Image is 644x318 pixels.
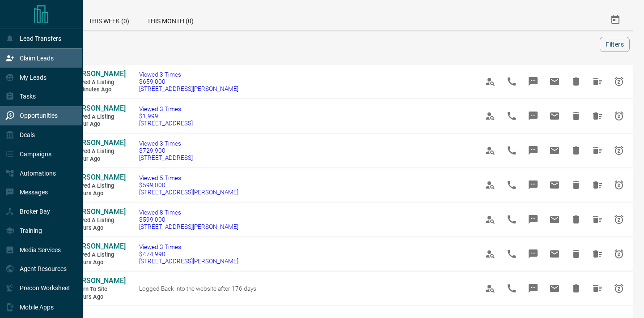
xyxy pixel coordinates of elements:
[138,9,203,30] div: This Month (0)
[544,243,565,265] span: Email
[501,140,522,161] span: Call
[587,209,608,230] span: Hide All from Ron Tapley
[565,209,587,230] span: Hide
[608,278,630,299] span: Snooze
[139,78,238,85] span: $659,000
[139,250,238,258] span: $474,990
[608,105,630,127] span: Snooze
[522,140,544,161] span: Message
[72,173,125,182] a: [PERSON_NAME]
[139,154,193,161] span: [STREET_ADDRESS]
[72,69,125,79] a: [PERSON_NAME]
[479,174,501,196] span: View Profile
[587,278,608,299] span: Hide All from Kayla Albarran
[72,104,126,112] span: [PERSON_NAME]
[565,243,587,265] span: Hide
[72,207,125,217] a: [PERSON_NAME]
[522,209,544,230] span: Message
[608,140,630,161] span: Snooze
[72,182,125,190] span: Viewed a Listing
[72,286,125,293] span: Return to Site
[72,293,125,301] span: 3 hours ago
[72,207,126,216] span: [PERSON_NAME]
[139,243,238,265] a: Viewed 3 Times$474,990[STREET_ADDRESS][PERSON_NAME]
[139,223,238,230] span: [STREET_ADDRESS][PERSON_NAME]
[139,120,193,127] span: [STREET_ADDRESS]
[72,69,126,78] span: [PERSON_NAME]
[544,105,565,127] span: Email
[501,174,522,196] span: Call
[587,243,608,265] span: Hide All from Mila Nikulina
[565,140,587,161] span: Hide
[139,112,193,120] span: $1,999
[72,86,125,94] span: 22 minutes ago
[72,224,125,232] span: 2 hours ago
[501,209,522,230] span: Call
[587,140,608,161] span: Hide All from Sharon Scharfstein
[479,140,501,161] span: View Profile
[72,190,125,198] span: 2 hours ago
[72,79,125,86] span: Viewed a Listing
[72,242,125,251] a: [PERSON_NAME]
[139,140,193,147] span: Viewed 3 Times
[544,71,565,92] span: Email
[72,217,125,224] span: Viewed a Listing
[72,120,125,128] span: 1 hour ago
[479,105,501,127] span: View Profile
[139,243,238,250] span: Viewed 3 Times
[72,155,125,163] span: 1 hour ago
[139,216,238,223] span: $599,000
[72,242,126,250] span: [PERSON_NAME]
[522,278,544,299] span: Message
[608,209,630,230] span: Snooze
[608,174,630,196] span: Snooze
[544,209,565,230] span: Email
[72,251,125,259] span: Viewed a Listing
[139,105,193,127] a: Viewed 3 Times$1,999[STREET_ADDRESS]
[139,85,238,92] span: [STREET_ADDRESS][PERSON_NAME]
[72,276,126,285] span: [PERSON_NAME]
[139,189,238,196] span: [STREET_ADDRESS][PERSON_NAME]
[522,71,544,92] span: Message
[72,104,125,113] a: [PERSON_NAME]
[139,71,238,78] span: Viewed 3 Times
[501,278,522,299] span: Call
[608,71,630,92] span: Snooze
[72,113,125,121] span: Viewed a Listing
[72,259,125,266] span: 3 hours ago
[479,71,501,92] span: View Profile
[479,209,501,230] span: View Profile
[587,105,608,127] span: Hide All from Beverly Harper
[80,9,138,30] div: This Week (0)
[139,105,193,112] span: Viewed 3 Times
[605,9,626,30] button: Select Date Range
[544,174,565,196] span: Email
[139,174,238,181] span: Viewed 5 Times
[501,71,522,92] span: Call
[139,209,238,216] span: Viewed 8 Times
[72,148,125,155] span: Viewed a Listing
[139,147,193,154] span: $729,900
[501,105,522,127] span: Call
[587,71,608,92] span: Hide All from Gabriel Tran
[72,276,125,286] a: [PERSON_NAME]
[139,258,238,265] span: [STREET_ADDRESS][PERSON_NAME]
[565,71,587,92] span: Hide
[565,278,587,299] span: Hide
[544,278,565,299] span: Email
[522,105,544,127] span: Message
[600,37,630,52] button: Filters
[72,138,125,148] a: [PERSON_NAME]
[544,140,565,161] span: Email
[139,71,238,92] a: Viewed 3 Times$659,000[STREET_ADDRESS][PERSON_NAME]
[608,243,630,265] span: Snooze
[565,174,587,196] span: Hide
[501,243,522,265] span: Call
[479,243,501,265] span: View Profile
[565,105,587,127] span: Hide
[72,138,126,147] span: [PERSON_NAME]
[139,174,238,196] a: Viewed 5 Times$599,000[STREET_ADDRESS][PERSON_NAME]
[139,285,256,292] span: Logged Back into the website after 176 days
[139,181,238,189] span: $599,000
[587,174,608,196] span: Hide All from Ron Tapley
